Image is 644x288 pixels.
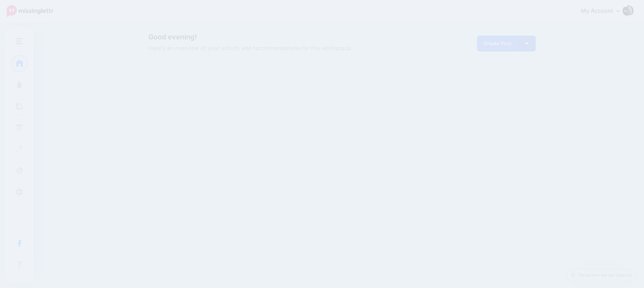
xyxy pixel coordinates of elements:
img: Missinglettr [7,5,53,17]
img: arrow-down-white.png [525,42,529,45]
span: Good evening! [148,33,197,41]
a: Create Post [477,36,518,51]
a: Tell us how we can improve [568,270,636,280]
span: Here's an overview of your activity and recommendations for this workspace. [148,44,403,53]
a: My Account [574,3,634,20]
img: menu.png [16,38,23,44]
